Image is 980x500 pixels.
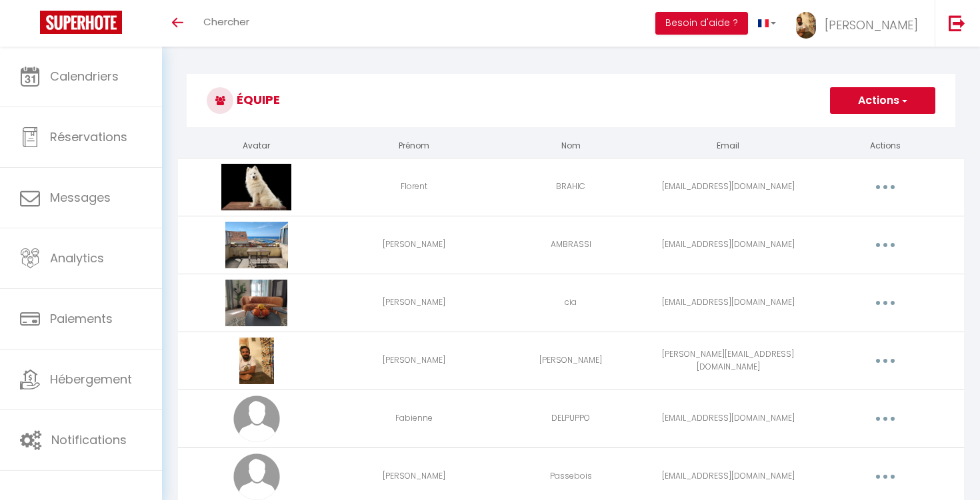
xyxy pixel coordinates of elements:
[335,216,493,274] td: [PERSON_NAME]
[949,15,965,31] img: logout
[203,15,249,29] span: Chercher
[335,332,493,389] td: [PERSON_NAME]
[649,158,807,216] td: [EMAIL_ADDRESS][DOMAIN_NAME]
[796,12,816,39] img: ...
[50,68,119,85] span: Calendriers
[825,17,918,33] span: [PERSON_NAME]
[239,338,275,384] img: 16518219001249.jpg
[493,134,650,158] th: Nom
[335,134,493,158] th: Prénom
[649,389,807,447] td: [EMAIL_ADDRESS][DOMAIN_NAME]
[493,332,650,389] td: [PERSON_NAME]
[649,332,807,389] td: [PERSON_NAME][EMAIL_ADDRESS][DOMAIN_NAME]
[335,274,493,332] td: [PERSON_NAME]
[649,134,807,158] th: Email
[655,12,748,35] button: Besoin d'aide ?
[50,128,127,145] span: Réservations
[335,389,493,447] td: Fabienne
[40,11,122,34] img: Super Booking
[649,216,807,274] td: [EMAIL_ADDRESS][DOMAIN_NAME]
[187,74,955,127] h3: Équipe
[649,274,807,332] td: [EMAIL_ADDRESS][DOMAIN_NAME]
[50,250,104,266] span: Analytics
[807,134,964,158] th: Actions
[335,158,493,216] td: Florent
[50,310,113,327] span: Paiements
[51,431,127,448] span: Notifications
[233,395,280,442] img: avatar.png
[493,389,650,447] td: DELPUPPO
[493,216,650,274] td: AMBRASSI
[178,134,335,158] th: Avatar
[830,87,935,114] button: Actions
[225,280,287,326] img: 1651821715357.jpg
[233,453,280,500] img: avatar.png
[225,222,287,268] img: 16515732439758.jpg
[221,164,291,210] img: 16942758055722.JPG
[493,274,650,332] td: cia
[50,371,132,387] span: Hébergement
[50,189,111,206] span: Messages
[493,158,650,216] td: BRAHIC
